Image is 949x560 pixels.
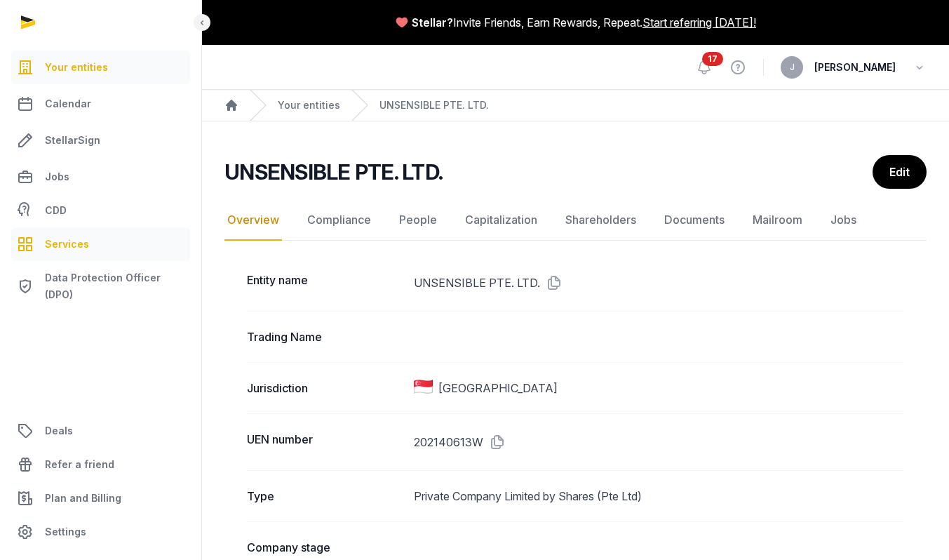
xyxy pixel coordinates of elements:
span: Plan and Billing [45,490,121,507]
a: Jobs [828,200,859,241]
a: Your entities [11,51,190,84]
dt: UEN number [247,431,403,453]
a: Data Protection Officer (DPO) [11,264,190,309]
span: [GEOGRAPHIC_DATA] [438,380,558,396]
dt: Jurisdiction [247,380,403,396]
a: Overview [224,200,282,241]
a: Jobs [11,160,190,194]
span: StellarSign [45,132,100,149]
span: 17 [702,52,723,66]
a: Documents [661,200,727,241]
button: J [781,56,803,79]
iframe: Chat Widget [879,493,949,560]
a: Your entities [278,98,340,112]
span: Settings [45,524,86,540]
a: Calendar [11,87,190,121]
a: Capitalization [462,200,540,241]
dd: Private Company Limited by Shares (Pte Ltd) [414,488,904,505]
a: Edit [873,155,927,189]
a: Settings [11,515,190,549]
nav: Tabs [224,200,927,241]
a: People [396,200,440,241]
dt: Type [247,488,403,505]
a: UNSENSIBLE PTE. LTD. [379,98,489,112]
span: Jobs [45,168,69,185]
a: CDD [11,196,190,225]
a: StellarSign [11,124,190,157]
span: Refer a friend [45,456,114,473]
dd: 202140613W [414,431,904,453]
span: Calendar [45,95,91,112]
span: CDD [45,202,67,219]
span: J [790,63,795,72]
h2: UNSENSIBLE PTE. LTD. [224,159,443,185]
span: Services [45,236,89,253]
a: Plan and Billing [11,481,190,515]
dt: Trading Name [247,328,403,345]
a: Services [11,227,190,261]
span: Stellar? [412,14,453,31]
span: Your entities [45,59,108,76]
a: Deals [11,414,190,448]
a: Start referring [DATE]! [642,14,756,31]
a: Compliance [304,200,374,241]
span: Deals [45,422,73,439]
dd: UNSENSIBLE PTE. LTD. [414,272,904,294]
span: Data Protection Officer (DPO) [45,269,184,303]
dt: Entity name [247,272,403,294]
dt: Company stage [247,539,403,556]
a: Mailroom [750,200,805,241]
a: Shareholders [563,200,639,241]
a: Refer a friend [11,448,190,481]
span: [PERSON_NAME] [814,59,896,76]
nav: Breadcrumb [202,90,949,121]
